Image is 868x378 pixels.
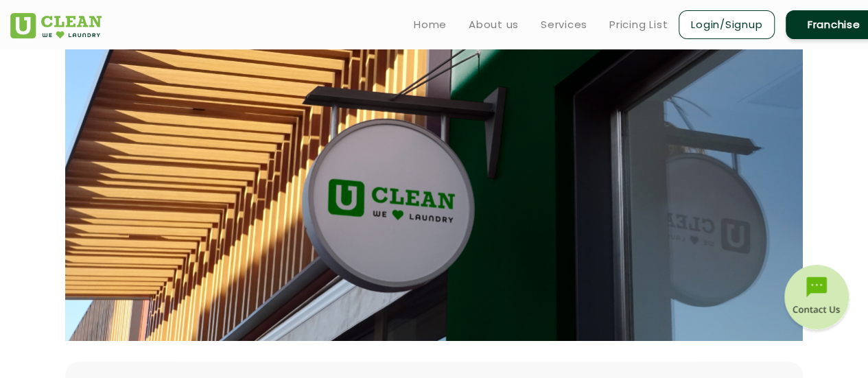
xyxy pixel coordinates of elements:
img: contact-btn [782,265,851,333]
a: Pricing List [609,16,668,33]
a: About us [469,16,519,33]
img: UClean Laundry and Dry Cleaning [10,13,102,38]
a: Home [414,16,447,33]
a: Login/Signup [679,10,775,39]
a: Services [541,16,587,33]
